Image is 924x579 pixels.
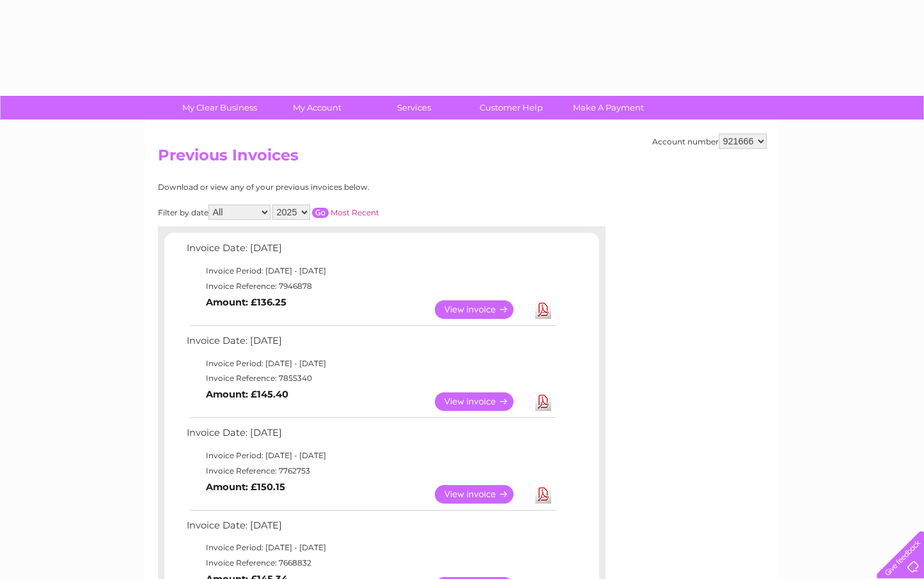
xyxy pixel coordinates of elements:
[184,263,558,279] td: Invoice Period: [DATE] - [DATE]
[652,134,767,149] div: Account number
[264,96,370,120] a: My Account
[206,481,285,493] b: Amount: £150.15
[184,448,558,463] td: Invoice Period: [DATE] - [DATE]
[184,356,558,371] td: Invoice Period: [DATE] - [DATE]
[184,540,558,555] td: Invoice Period: [DATE] - [DATE]
[158,146,767,171] h2: Previous Invoices
[435,392,529,411] a: View
[184,517,558,541] td: Invoice Date: [DATE]
[206,389,288,400] b: Amount: £145.40
[331,208,379,217] a: Most Recent
[184,463,558,479] td: Invoice Reference: 7762753
[184,371,558,386] td: Invoice Reference: 7855340
[184,555,558,571] td: Invoice Reference: 7668832
[206,297,286,308] b: Amount: £136.25
[167,96,272,120] a: My Clear Business
[184,332,558,356] td: Invoice Date: [DATE]
[184,424,558,448] td: Invoice Date: [DATE]
[435,485,529,504] a: View
[458,96,564,120] a: Customer Help
[435,300,529,319] a: View
[535,392,551,411] a: Download
[158,205,494,220] div: Filter by date
[535,485,551,504] a: Download
[556,96,661,120] a: Make A Payment
[184,240,558,263] td: Invoice Date: [DATE]
[158,183,494,192] div: Download or view any of your previous invoices below.
[361,96,467,120] a: Services
[184,279,558,294] td: Invoice Reference: 7946878
[535,300,551,319] a: Download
